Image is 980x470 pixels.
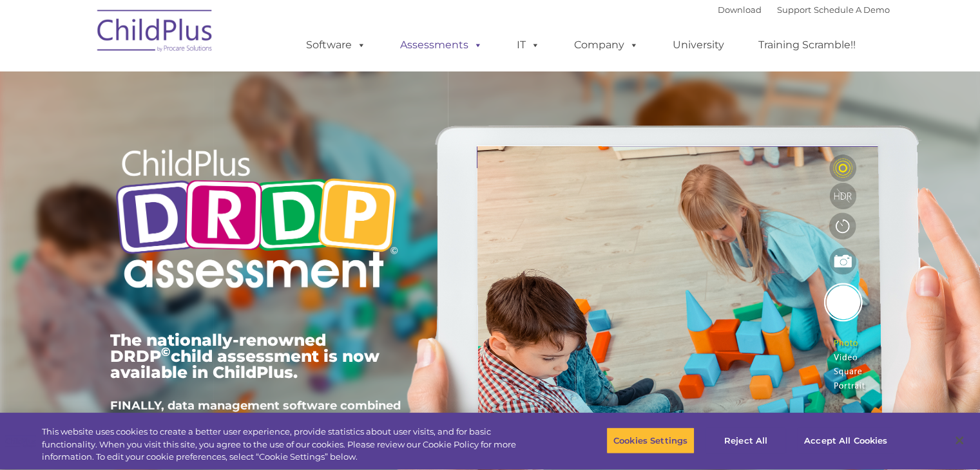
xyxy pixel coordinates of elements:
[293,32,379,58] a: Software
[814,5,890,15] a: Schedule A Demo
[161,344,171,359] sup: ©
[660,32,737,58] a: University
[745,32,869,58] a: Training Scramble!!
[718,5,890,15] font: |
[110,330,380,382] span: The nationally-renowned DRDP child assessment is now available in ChildPlus.
[777,5,811,15] a: Support
[42,426,539,464] div: This website uses cookies to create a better user experience, provide statistics about user visit...
[110,399,401,449] span: FINALLY, data management software combined with child development assessments in ONE POWERFUL sys...
[606,427,695,454] button: Cookies Settings
[561,32,651,58] a: Company
[110,132,403,310] img: Copyright - DRDP Logo Light
[706,427,786,454] button: Reject All
[387,32,495,58] a: Assessments
[945,426,974,455] button: Close
[91,1,220,65] img: ChildPlus by Procare Solutions
[797,427,894,454] button: Accept All Cookies
[504,32,553,58] a: IT
[718,5,762,15] a: Download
